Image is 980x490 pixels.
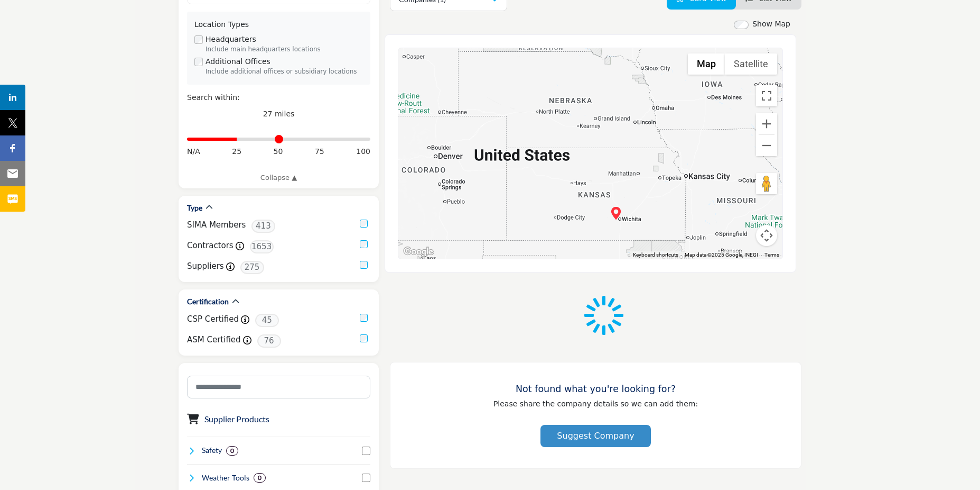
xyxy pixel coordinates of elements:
[206,45,363,55] div: Include main headquarters locations
[206,56,270,67] label: Additional Offices
[187,334,241,346] label: ASM Certified
[187,296,229,307] h2: Certification
[356,146,370,157] span: 100
[187,240,234,252] label: Contractors
[362,447,370,455] input: Select Safety checkbox
[226,446,238,456] div: 0 Results For Safety
[202,445,222,456] h4: Safety: Safety refers to the measures, practices, and protocols implemented to protect individual...
[232,146,241,157] span: 25
[360,334,368,342] input: ASM Certified checkbox
[756,135,777,156] button: Zoom out
[756,173,777,194] button: Drag Pegman onto the map to open Street View
[187,260,224,273] label: Suppliers
[254,473,266,483] div: 0 Results For Weather Tools
[360,240,368,248] input: Contractors checkbox
[557,431,634,441] span: Suggest Company
[685,252,758,258] span: Map data ©2025 Google, INEGI
[610,207,622,220] div: Wiesen Roofing and Exteriors (HQ)
[187,219,246,231] label: SIMA Members
[263,110,295,118] span: 27 miles
[725,53,777,75] button: Show satellite imagery
[764,252,779,258] a: Terms (opens in new tab)
[633,251,678,259] button: Keyboard shortcuts
[251,220,275,233] span: 413
[255,314,279,327] span: 45
[202,473,249,483] h4: Weather Tools: Weather Tools refer to instruments, software, and technologies used to monitor, pr...
[206,34,256,45] label: Headquarters
[360,314,368,322] input: CSP Certified checkbox
[187,376,370,398] input: Search Category
[194,19,363,30] div: Location Types
[187,203,202,213] h2: Type
[258,474,262,482] b: 0
[187,313,239,325] label: CSP Certified
[752,19,790,30] label: Show Map
[540,425,650,447] button: Suggest Company
[360,220,368,228] input: SIMA Members checkbox
[688,53,725,75] button: Show street map
[493,400,698,408] span: Please share the company details so we can add them:
[240,261,264,274] span: 275
[362,474,370,482] input: Select Weather Tools checkbox
[204,413,269,425] button: Supplier Products
[756,113,777,134] button: Zoom in
[756,225,777,246] button: Map camera controls
[756,85,777,106] button: Toggle fullscreen view
[360,261,368,269] input: Suppliers checkbox
[257,334,281,348] span: 76
[187,173,370,183] a: Collapse ▲
[250,240,274,253] span: 1653
[230,447,234,455] b: 0
[274,146,283,157] span: 50
[412,384,780,395] h3: Not found what you're looking for?
[401,245,436,259] img: Google
[315,146,324,157] span: 75
[206,67,363,77] div: Include additional offices or subsidiary locations
[187,92,370,103] div: Search within:
[401,245,436,259] a: Open this area in Google Maps (opens a new window)
[187,146,200,157] span: N/A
